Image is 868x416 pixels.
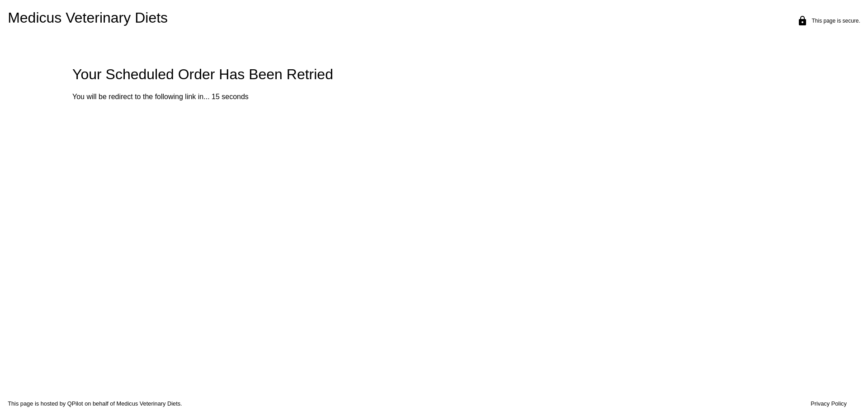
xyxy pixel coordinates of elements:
[8,10,426,32] h1: Medicus Veterinary Diets
[797,15,808,26] mat-icon: lock
[72,66,868,83] h1: Your Scheduled Order Has Been Retried
[811,400,847,407] a: Privacy Policy
[811,18,860,24] p: This page is secure.
[72,93,868,101] p: You will be redirect to the following link in... 15 seconds
[8,400,413,407] p: This page is hosted by QPilot on behalf of Medicus Veterinary Diets.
